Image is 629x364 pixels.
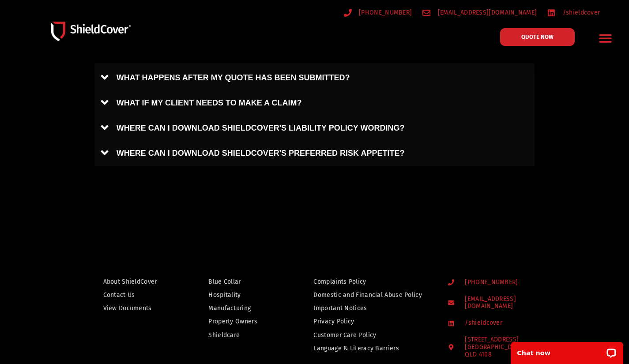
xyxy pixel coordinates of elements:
span: Blue Collar [208,276,241,287]
a: WHAT HAPPENS AFTER MY QUOTE HAS BEEN SUBMITTED? [94,65,535,90]
span: [EMAIL_ADDRESS][DOMAIN_NAME] [463,296,556,311]
a: Domestic and Financial Abuse Policy [313,289,431,300]
iframe: LiveChat chat widget [505,336,629,364]
span: [EMAIL_ADDRESS][DOMAIN_NAME] [436,7,537,18]
span: View Documents [103,303,152,314]
a: Blue Collar [208,276,275,287]
a: Contact Us [103,289,171,300]
a: View Documents [103,303,171,314]
a: [EMAIL_ADDRESS][DOMAIN_NAME] [422,7,537,18]
span: Domestic and Financial Abuse Policy [313,289,422,300]
span: [STREET_ADDRESS] [463,336,524,358]
span: /shieldcover [561,7,600,18]
a: About ShieldCover [103,276,171,287]
span: About ShieldCover [103,276,157,287]
a: WHERE CAN I DOWNLOAD SHIELDCOVER'S PREFERRED RISK APPETITE? [94,141,535,166]
a: Hospitality [208,289,275,300]
img: Shield-Cover-Underwriting-Australia-logo-full [51,22,131,41]
a: [PHONE_NUMBER] [344,7,412,18]
span: Privacy Policy [313,316,354,327]
a: Important Notices [313,303,431,314]
a: [PHONE_NUMBER] [448,279,556,286]
div: Menu Toggle [595,28,616,49]
a: Privacy Policy [313,316,431,327]
a: Property Owners [208,316,275,327]
span: Hospitality [208,289,241,300]
a: Complaints Policy [313,276,431,287]
span: /shieldcover [463,319,502,327]
a: WHAT IF MY CLIENT NEEDS TO MAKE A CLAIM? [94,90,535,116]
span: Language & Literacy Barriers [313,343,399,354]
span: Property Owners [208,316,257,327]
a: WHERE CAN I DOWNLOAD SHIELDCOVER'S LIABILITY POLICY WORDING? [94,116,535,141]
span: QUOTE NOW [521,34,554,40]
span: Manufacturing [208,303,251,314]
span: Important Notices [313,303,367,314]
span: [PHONE_NUMBER] [357,7,412,18]
a: /shieldcover [448,319,556,327]
a: QUOTE NOW [500,28,575,46]
span: Contact Us [103,289,135,300]
div: [GEOGRAPHIC_DATA] [465,344,524,359]
span: Customer Care Policy [313,330,376,341]
a: Language & Literacy Barriers [313,343,431,354]
a: Manufacturing [208,303,275,314]
a: Customer Care Policy [313,330,431,341]
span: Shieldcare [208,330,240,341]
span: Complaints Policy [313,276,366,287]
a: Shieldcare [208,330,275,341]
a: /shieldcover [547,7,600,18]
a: [EMAIL_ADDRESS][DOMAIN_NAME] [448,296,556,311]
span: [PHONE_NUMBER] [463,279,518,286]
div: QLD 4108 [465,351,524,359]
